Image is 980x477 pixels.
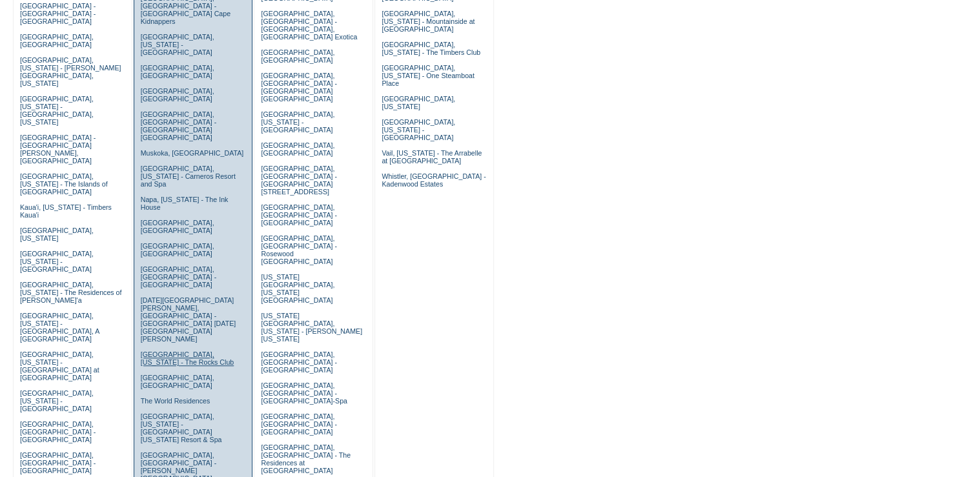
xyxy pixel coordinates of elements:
[141,196,229,211] a: Napa, [US_STATE] - The Ink House
[141,165,236,188] a: [GEOGRAPHIC_DATA], [US_STATE] - Carneros Resort and Spa
[141,374,214,389] a: [GEOGRAPHIC_DATA], [GEOGRAPHIC_DATA]
[382,172,485,188] a: Whistler, [GEOGRAPHIC_DATA] - Kadenwood Estates
[20,281,122,304] a: [GEOGRAPHIC_DATA], [US_STATE] - The Residences of [PERSON_NAME]'a
[141,64,214,79] a: [GEOGRAPHIC_DATA], [GEOGRAPHIC_DATA]
[20,420,96,443] a: [GEOGRAPHIC_DATA], [GEOGRAPHIC_DATA] - [GEOGRAPHIC_DATA]
[141,350,234,366] a: [GEOGRAPHIC_DATA], [US_STATE] - The Rocks Club
[261,273,334,304] a: [US_STATE][GEOGRAPHIC_DATA], [US_STATE][GEOGRAPHIC_DATA]
[141,33,214,56] a: [GEOGRAPHIC_DATA], [US_STATE] - [GEOGRAPHIC_DATA]
[20,134,96,165] a: [GEOGRAPHIC_DATA] - [GEOGRAPHIC_DATA][PERSON_NAME], [GEOGRAPHIC_DATA]
[382,149,482,165] a: Vail, [US_STATE] - The Arrabelle at [GEOGRAPHIC_DATA]
[141,219,214,234] a: [GEOGRAPHIC_DATA], [GEOGRAPHIC_DATA]
[141,412,222,443] a: [GEOGRAPHIC_DATA], [US_STATE] - [GEOGRAPHIC_DATA] [US_STATE] Resort & Spa
[141,397,210,405] a: The World Residences
[382,41,480,56] a: [GEOGRAPHIC_DATA], [US_STATE] - The Timbers Club
[20,172,108,196] a: [GEOGRAPHIC_DATA], [US_STATE] - The Islands of [GEOGRAPHIC_DATA]
[20,56,121,87] a: [GEOGRAPHIC_DATA], [US_STATE] - [PERSON_NAME][GEOGRAPHIC_DATA], [US_STATE]
[141,296,236,343] a: [DATE][GEOGRAPHIC_DATA][PERSON_NAME], [GEOGRAPHIC_DATA] - [GEOGRAPHIC_DATA] [DATE][GEOGRAPHIC_DAT...
[261,381,347,405] a: [GEOGRAPHIC_DATA], [GEOGRAPHIC_DATA] - [GEOGRAPHIC_DATA]-Spa
[20,250,94,273] a: [GEOGRAPHIC_DATA], [US_STATE] - [GEOGRAPHIC_DATA]
[261,443,351,474] a: [GEOGRAPHIC_DATA], [GEOGRAPHIC_DATA] - The Residences at [GEOGRAPHIC_DATA]
[261,72,336,103] a: [GEOGRAPHIC_DATA], [GEOGRAPHIC_DATA] - [GEOGRAPHIC_DATA] [GEOGRAPHIC_DATA]
[20,350,99,381] a: [GEOGRAPHIC_DATA], [US_STATE] - [GEOGRAPHIC_DATA] at [GEOGRAPHIC_DATA]
[261,312,362,343] a: [US_STATE][GEOGRAPHIC_DATA], [US_STATE] - [PERSON_NAME] [US_STATE]
[382,95,455,110] a: [GEOGRAPHIC_DATA], [US_STATE]
[261,412,336,436] a: [GEOGRAPHIC_DATA], [GEOGRAPHIC_DATA] - [GEOGRAPHIC_DATA]
[261,110,334,134] a: [GEOGRAPHIC_DATA], [US_STATE] - [GEOGRAPHIC_DATA]
[20,389,94,412] a: [GEOGRAPHIC_DATA], [US_STATE] - [GEOGRAPHIC_DATA]
[382,118,455,141] a: [GEOGRAPHIC_DATA], [US_STATE] - [GEOGRAPHIC_DATA]
[141,110,216,141] a: [GEOGRAPHIC_DATA], [GEOGRAPHIC_DATA] - [GEOGRAPHIC_DATA] [GEOGRAPHIC_DATA]
[261,165,336,196] a: [GEOGRAPHIC_DATA], [GEOGRAPHIC_DATA] - [GEOGRAPHIC_DATA][STREET_ADDRESS]
[141,87,214,103] a: [GEOGRAPHIC_DATA], [GEOGRAPHIC_DATA]
[20,203,112,219] a: Kaua'i, [US_STATE] - Timbers Kaua'i
[261,10,357,41] a: [GEOGRAPHIC_DATA], [GEOGRAPHIC_DATA] - [GEOGRAPHIC_DATA], [GEOGRAPHIC_DATA] Exotica
[20,227,94,242] a: [GEOGRAPHIC_DATA], [US_STATE]
[261,203,336,227] a: [GEOGRAPHIC_DATA], [GEOGRAPHIC_DATA] - [GEOGRAPHIC_DATA]
[20,312,99,343] a: [GEOGRAPHIC_DATA], [US_STATE] - [GEOGRAPHIC_DATA], A [GEOGRAPHIC_DATA]
[141,265,216,289] a: [GEOGRAPHIC_DATA], [GEOGRAPHIC_DATA] - [GEOGRAPHIC_DATA]
[382,10,475,33] a: [GEOGRAPHIC_DATA], [US_STATE] - Mountainside at [GEOGRAPHIC_DATA]
[20,95,94,126] a: [GEOGRAPHIC_DATA], [US_STATE] - [GEOGRAPHIC_DATA], [US_STATE]
[20,2,96,25] a: [GEOGRAPHIC_DATA] - [GEOGRAPHIC_DATA] - [GEOGRAPHIC_DATA]
[382,64,475,87] a: [GEOGRAPHIC_DATA], [US_STATE] - One Steamboat Place
[20,451,96,474] a: [GEOGRAPHIC_DATA], [GEOGRAPHIC_DATA] - [GEOGRAPHIC_DATA]
[261,48,334,64] a: [GEOGRAPHIC_DATA], [GEOGRAPHIC_DATA]
[20,33,94,48] a: [GEOGRAPHIC_DATA], [GEOGRAPHIC_DATA]
[141,242,214,258] a: [GEOGRAPHIC_DATA], [GEOGRAPHIC_DATA]
[141,149,243,157] a: Muskoka, [GEOGRAPHIC_DATA]
[261,141,334,157] a: [GEOGRAPHIC_DATA], [GEOGRAPHIC_DATA]
[261,350,336,374] a: [GEOGRAPHIC_DATA], [GEOGRAPHIC_DATA] - [GEOGRAPHIC_DATA]
[261,234,336,265] a: [GEOGRAPHIC_DATA], [GEOGRAPHIC_DATA] - Rosewood [GEOGRAPHIC_DATA]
